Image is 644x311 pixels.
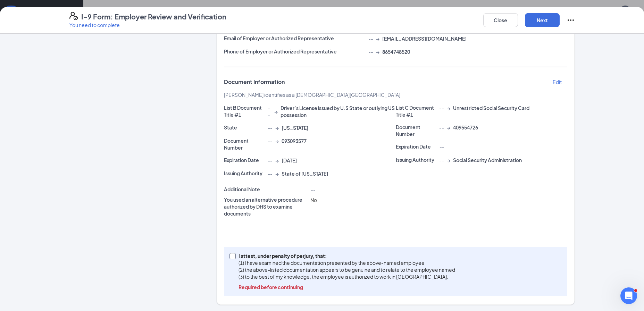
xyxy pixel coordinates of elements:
p: Additional Note [224,186,308,193]
span: Driver’s License issued by U.S State or outlying US possession [281,104,396,118]
p: Required before continuing [239,284,455,291]
svg: Ellipses [567,16,575,24]
p: Edit [553,78,562,85]
p: You used an alternative procedure authorized by DHS to examine documents [224,196,308,217]
p: (2) the above-listed documentation appears to be genuine and to relate to the employee named [239,266,455,273]
span: -- [368,35,373,42]
span: → [447,104,450,111]
span: → [376,48,379,55]
span: -- [268,104,271,118]
span: -- [268,137,273,144]
span: → [376,35,379,42]
span: -- [439,144,444,150]
p: Document Number [224,137,265,151]
p: Phone of Employer or Authorized Representative [224,48,366,55]
span: -- [439,124,444,131]
p: I attest, under penalty of perjury, that: [239,252,455,259]
span: → [274,108,278,115]
span: State of [US_STATE] [282,170,328,177]
p: Issuing Authority [224,170,265,177]
span: Social Security Administration [453,157,522,163]
span: → [275,137,279,144]
span: -- [268,124,273,131]
span: 093093577 [282,137,307,144]
span: → [447,157,450,163]
button: Close [483,13,518,27]
p: List C Document Title #1 [396,104,437,118]
p: (3) to the best of my knowledge, the employee is authorized to work in [GEOGRAPHIC_DATA]. [239,273,455,280]
p: State [224,124,265,131]
span: → [275,170,279,177]
svg: FormI9EVerifyIcon [69,12,78,20]
h4: I-9 Form: Employer Review and Verification [81,12,226,22]
span: [EMAIL_ADDRESS][DOMAIN_NAME] [382,35,467,42]
span: -- [268,157,273,164]
span: [DATE] [282,157,297,164]
span: [US_STATE] [282,124,308,131]
span: [PERSON_NAME] identifies as a [DEMOGRAPHIC_DATA][GEOGRAPHIC_DATA] [224,92,400,98]
p: (1) I have examined the documentation presented by the above-named employee [239,259,455,266]
p: Expiration Date [396,143,437,150]
iframe: Intercom live chat [620,287,637,304]
span: No [310,197,317,203]
span: → [275,124,279,131]
p: List B Document Title #1 [224,104,265,118]
span: 8654748520 [382,48,410,55]
span: → [275,157,279,164]
span: -- [368,48,373,55]
p: Email of Employer or Authorized Representative [224,35,366,42]
span: -- [268,170,273,177]
span: Document Information [224,78,285,85]
span: -- [439,104,444,111]
span: → [447,124,450,131]
button: Next [525,13,560,27]
span: -- [439,157,444,163]
span: -- [310,186,315,193]
p: Document Number [396,124,437,137]
span: Unrestricted Social Security Card [453,104,529,111]
p: Issuing Authority [396,156,437,163]
p: Expiration Date [224,157,265,163]
p: You need to complete [69,22,226,28]
span: 409554726 [453,124,478,131]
